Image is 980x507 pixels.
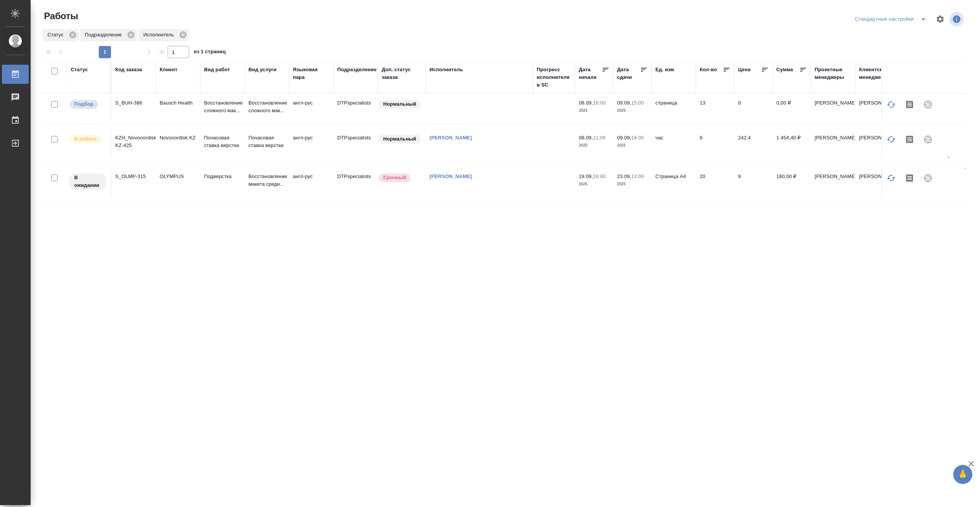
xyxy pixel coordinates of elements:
[69,99,107,110] div: Можно подбирать исполнителей
[696,95,734,122] td: 13
[71,66,88,74] div: Статус
[900,95,919,114] button: Скопировать мини-бриф
[859,66,896,81] div: Клиентские менеджеры
[289,169,333,196] td: англ-рус
[617,180,648,188] p: 2025
[289,95,333,122] td: англ-рус
[160,134,196,142] p: Novonordisk KZ
[953,465,972,484] button: 🙏
[293,66,330,81] div: Языковая пара
[949,12,965,26] span: Посмотреть информацию
[773,130,811,157] td: 1 454,40 ₽
[776,66,793,74] div: Сумма
[74,135,96,143] p: В работе
[115,99,152,107] div: S_BUH-386
[919,95,937,114] div: Проект не привязан
[579,100,593,106] p: 08.09,
[811,95,855,122] td: [PERSON_NAME]
[430,173,472,179] a: [PERSON_NAME]
[383,100,416,108] p: Нормальный
[919,169,937,187] div: Проект не привязан
[882,130,900,149] button: Обновить
[333,95,378,122] td: DTPspecialists
[652,130,696,157] td: час
[931,10,949,28] span: Настроить таблицу
[855,169,900,196] td: [PERSON_NAME]
[956,466,969,482] span: 🙏
[655,66,674,74] div: Ед. изм
[430,135,472,141] a: [PERSON_NAME]
[652,95,696,122] td: страница
[811,169,855,196] td: [PERSON_NAME]
[74,100,93,108] p: Подбор
[738,66,751,74] div: Цена
[333,130,378,157] td: DTPspecialists
[143,31,176,39] p: Исполнитель
[617,107,648,114] p: 2025
[85,31,124,39] p: Подразделение
[47,31,66,39] p: Статус
[773,95,811,122] td: 0,00 ₽
[617,142,648,149] p: 2025
[617,66,640,81] div: Дата сдачи
[204,173,241,180] p: Подверстка
[69,134,107,144] div: Исполнитель выполняет работу
[430,66,463,74] div: Исполнитель
[617,173,631,179] p: 23.09,
[593,173,606,179] p: 16:00
[248,99,285,114] p: Восстановление сложного мак...
[42,10,78,22] span: Работы
[333,169,378,196] td: DTPspecialists
[734,130,773,157] td: 242.4
[139,29,189,41] div: Исполнитель
[204,134,241,149] p: Почасовая ставка верстки
[337,66,377,74] div: Подразделение
[115,134,152,149] div: KZH_Novonordisk-KZ-425
[160,66,177,74] div: Клиент
[919,130,937,149] div: Проект не привязан
[579,142,609,149] p: 2025
[382,66,422,81] div: Доп. статус заказа
[383,174,406,182] p: Срочный
[248,173,285,188] p: Восстановление макета средн...
[204,66,230,74] div: Вид работ
[383,135,416,143] p: Нормальный
[115,173,152,180] div: S_OLMP-315
[855,130,900,157] td: [PERSON_NAME]
[617,100,631,106] p: 09.09,
[900,169,919,187] button: Скопировать мини-бриф
[43,29,79,41] div: Статус
[617,135,631,141] p: 09.09,
[248,66,277,74] div: Вид услуги
[734,169,773,196] td: 9
[289,130,333,157] td: англ-рус
[882,169,900,187] button: Обновить
[631,173,644,179] p: 13:00
[853,13,931,25] div: split button
[579,135,593,141] p: 08.09,
[696,169,734,196] td: 20
[537,66,571,89] div: Прогресс исполнителя в SC
[115,66,142,74] div: Код заказа
[593,100,606,106] p: 16:00
[579,173,593,179] p: 19.09,
[631,135,644,141] p: 18:00
[160,173,196,180] p: OLYMPUS
[74,174,101,189] p: В ожидании
[579,66,602,81] div: Дата начала
[696,130,734,157] td: 6
[855,95,900,122] td: [PERSON_NAME]
[579,107,609,114] p: 2025
[631,100,644,106] p: 15:00
[652,169,696,196] td: Страница А4
[900,130,919,149] button: Скопировать мини-бриф
[204,99,241,114] p: Восстановление сложного мак...
[882,95,900,114] button: Обновить
[815,66,851,81] div: Проектные менеджеры
[579,180,609,188] p: 2025
[194,47,226,58] span: из 1 страниц
[160,99,196,107] p: Bausch Health
[734,95,773,122] td: 0
[773,169,811,196] td: 180,00 ₽
[248,134,285,149] p: Почасовая ставка верстки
